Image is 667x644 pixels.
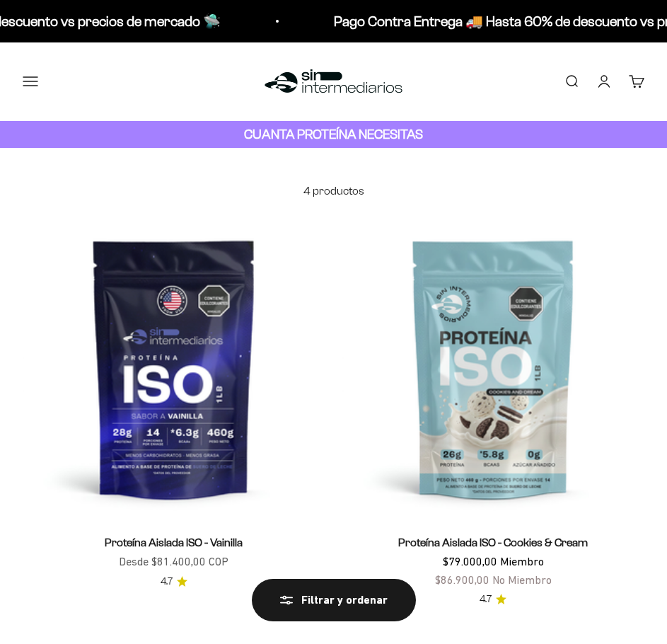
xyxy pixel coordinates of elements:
span: 4.7 [161,574,173,590]
sale-price: Desde $81.400,00 COP [119,553,228,571]
p: 4 productos [23,182,644,200]
a: 4.74.7 de 5.0 estrellas [161,574,187,590]
span: $79.000,00 [443,555,497,568]
div: Filtrar y ordenar [280,591,388,609]
a: Proteína Aislada ISO - Cookies & Cream [398,536,588,548]
span: No Miembro [492,573,552,586]
a: Proteína Aislada ISO - Vainilla [105,536,243,548]
span: $86.900,00 [435,573,489,586]
strong: CUANTA PROTEÍNA NECESITAS [244,127,423,142]
button: Filtrar y ordenar [252,579,416,621]
span: Miembro [500,555,544,568]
